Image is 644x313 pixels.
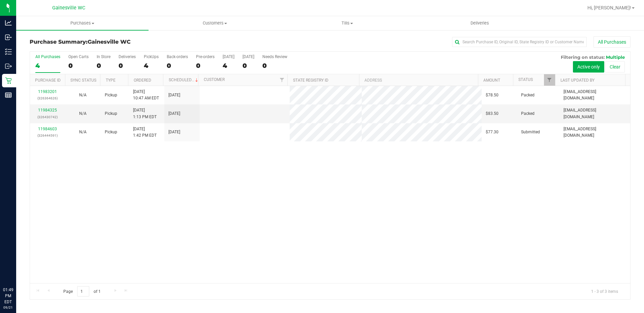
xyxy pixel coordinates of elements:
[5,63,12,70] inline-svg: Outbound
[144,62,159,70] div: 4
[35,54,60,59] div: All Purchases
[563,89,626,101] span: [EMAIL_ADDRESS][DOMAIN_NAME]
[3,287,13,305] p: 01:49 PM EDT
[5,19,12,26] inline-svg: Analytics
[119,54,136,59] div: Deliveries
[79,111,87,116] span: Not Applicable
[149,20,281,26] span: Customers
[3,305,13,310] p: 09/21
[105,110,117,117] span: Pickup
[70,78,96,83] a: Sync Status
[34,95,61,101] p: (326364626)
[97,54,110,59] div: In Store
[79,93,87,97] span: Not Applicable
[167,62,188,70] div: 0
[593,36,631,48] button: All Purchases
[167,54,188,59] div: Back-orders
[149,16,281,30] a: Customers
[605,61,625,73] button: Clear
[134,78,151,83] a: Ordered
[486,129,498,135] span: $77.30
[133,107,157,120] span: [DATE] 1:13 PM EDT
[35,78,61,83] a: Purchase ID
[461,20,498,26] span: Deliveries
[133,126,157,139] span: [DATE] 1:42 PM EDT
[79,129,87,135] button: N/A
[38,89,57,94] a: 11983201
[262,54,287,59] div: Needs Review
[169,78,199,82] a: Scheduled
[133,89,159,101] span: [DATE] 10:47 AM EDT
[5,77,12,84] inline-svg: Retail
[16,20,149,26] span: Purchases
[521,129,540,135] span: Submitted
[119,62,136,70] div: 0
[276,74,287,86] a: Filter
[5,48,12,55] inline-svg: Inventory
[243,62,254,70] div: 0
[88,39,131,45] span: Gainesville WC
[204,77,225,82] a: Customer
[77,286,89,297] input: 1
[587,5,631,10] span: Hi, [PERSON_NAME]!
[52,5,85,11] span: Gainesville WC
[573,61,604,73] button: Active only
[561,54,605,60] span: Filtering on status:
[521,110,535,117] span: Packed
[34,114,61,120] p: (326430742)
[518,77,533,82] a: Status
[414,16,546,30] a: Deliveries
[7,259,27,279] iframe: Resource center
[34,132,61,139] p: (326444591)
[79,110,87,117] button: N/A
[97,62,110,70] div: 0
[521,92,535,98] span: Packed
[105,92,117,98] span: Pickup
[293,78,328,83] a: State Registry ID
[16,16,149,30] a: Purchases
[563,126,626,139] span: [EMAIL_ADDRESS][DOMAIN_NAME]
[20,258,28,266] iframe: Resource center unread badge
[196,62,215,70] div: 0
[79,92,87,98] button: N/A
[38,108,57,113] a: 11984325
[35,62,60,70] div: 4
[79,130,87,134] span: Not Applicable
[168,129,180,135] span: [DATE]
[243,54,254,59] div: [DATE]
[262,62,287,70] div: 0
[560,78,594,83] a: Last Updated By
[563,107,626,120] span: [EMAIL_ADDRESS][DOMAIN_NAME]
[486,92,498,98] span: $78.50
[196,54,215,59] div: Pre-orders
[359,74,478,86] th: Address
[68,62,89,70] div: 0
[282,20,413,26] span: Tills
[486,110,498,117] span: $83.50
[5,92,12,98] inline-svg: Reports
[223,62,234,70] div: 4
[30,39,230,45] h3: Purchase Summary:
[5,34,12,41] inline-svg: Inbound
[606,54,625,60] span: Multiple
[168,110,180,117] span: [DATE]
[544,74,555,86] a: Filter
[68,54,89,59] div: Open Carts
[452,37,587,47] input: Search Purchase ID, Original ID, State Registry ID or Customer Name...
[223,54,234,59] div: [DATE]
[58,286,106,297] span: Page of 1
[106,78,116,83] a: Type
[281,16,414,30] a: Tills
[168,92,180,98] span: [DATE]
[144,54,159,59] div: PickUps
[38,127,57,131] a: 11984603
[586,286,623,296] span: 1 - 3 of 3 items
[105,129,117,135] span: Pickup
[483,78,500,83] a: Amount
